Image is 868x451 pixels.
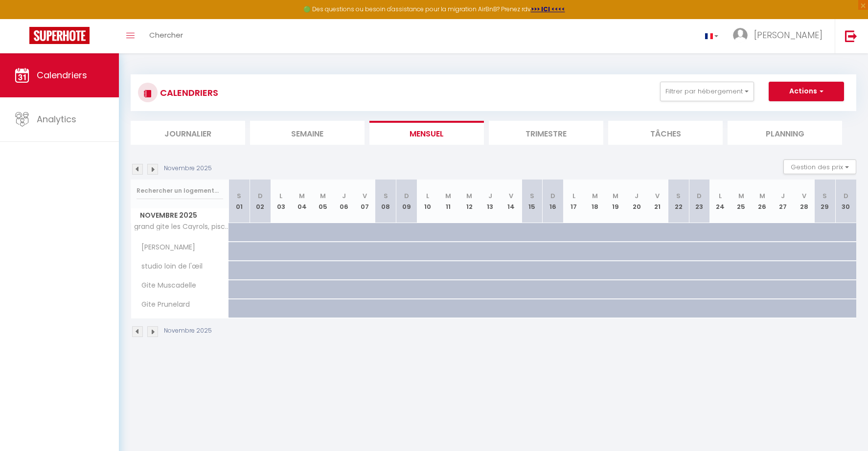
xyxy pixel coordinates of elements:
[142,19,190,53] a: Chercher
[438,180,459,223] th: 11
[613,191,618,201] abbr: M
[530,191,534,201] abbr: S
[668,180,689,223] th: 22
[396,180,417,223] th: 09
[522,180,543,223] th: 15
[354,180,375,223] th: 07
[845,30,857,42] img: logout
[572,191,575,201] abbr: L
[655,191,660,201] abbr: V
[676,191,681,201] abbr: S
[164,164,212,173] p: Novembre 2025
[271,180,292,223] th: 03
[445,191,451,201] abbr: M
[258,191,263,201] abbr: D
[719,191,722,201] abbr: L
[543,180,564,223] th: 16
[164,326,212,336] p: Novembre 2025
[131,208,228,223] span: Novembre 2025
[133,261,205,272] span: studio loin de l'œil
[726,19,835,53] a: ... [PERSON_NAME]
[608,121,723,145] li: Tâches
[550,191,555,201] abbr: D
[37,113,76,125] span: Analytics
[592,191,598,201] abbr: M
[133,242,198,253] span: [PERSON_NAME]
[697,191,702,201] abbr: D
[133,299,192,310] span: Gite Prunelard
[733,28,748,43] img: ...
[131,121,245,145] li: Journalier
[229,180,250,223] th: 01
[489,121,603,145] li: Trimestre
[531,5,565,13] a: >>> ICI <<<<
[313,180,334,223] th: 05
[342,191,346,201] abbr: J
[802,191,806,201] abbr: V
[584,180,605,223] th: 18
[375,180,396,223] th: 08
[738,191,744,201] abbr: M
[133,280,199,291] span: Gite Muscadelle
[752,180,773,223] th: 26
[754,29,822,41] span: [PERSON_NAME]
[417,180,438,223] th: 10
[384,191,388,201] abbr: S
[660,82,754,101] button: Filtrer par hébergement
[133,223,230,230] span: grand gite les Cayrols, piscine
[279,191,282,201] abbr: L
[250,121,365,145] li: Semaine
[564,180,585,223] th: 17
[815,180,836,223] th: 29
[459,180,480,223] th: 12
[635,191,639,201] abbr: J
[363,191,367,201] abbr: V
[605,180,626,223] th: 19
[466,191,472,201] abbr: M
[781,191,785,201] abbr: J
[773,180,794,223] th: 27
[728,121,842,145] li: Planning
[250,180,271,223] th: 02
[488,191,492,201] abbr: J
[689,180,710,223] th: 23
[404,191,409,201] abbr: D
[299,191,305,201] abbr: M
[158,82,218,104] h3: CALENDRIERS
[835,180,856,223] th: 30
[509,191,513,201] abbr: V
[844,191,848,201] abbr: D
[501,180,522,223] th: 14
[137,182,223,200] input: Rechercher un logement...
[29,27,90,44] img: Super Booking
[731,180,752,223] th: 25
[710,180,731,223] th: 24
[237,191,241,201] abbr: S
[480,180,501,223] th: 13
[37,69,87,81] span: Calendriers
[320,191,326,201] abbr: M
[626,180,647,223] th: 20
[426,191,429,201] abbr: L
[292,180,313,223] th: 04
[769,82,844,101] button: Actions
[759,191,765,201] abbr: M
[369,121,484,145] li: Mensuel
[822,191,827,201] abbr: S
[149,30,183,40] span: Chercher
[783,159,856,174] button: Gestion des prix
[647,180,668,223] th: 21
[794,180,815,223] th: 28
[333,180,354,223] th: 06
